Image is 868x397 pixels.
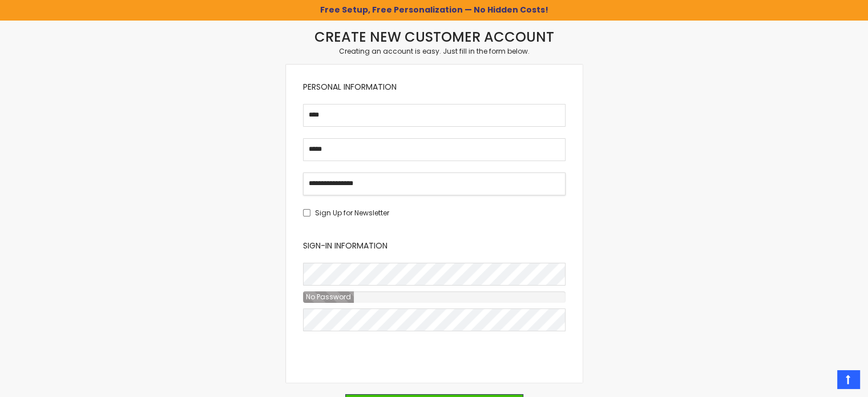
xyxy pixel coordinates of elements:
a: Top [837,370,859,388]
span: Sign Up for Newsletter [315,208,389,218]
strong: Create New Customer Account [314,27,554,46]
span: No Password [303,292,354,302]
span: Sign-in Information [303,240,387,251]
span: Personal Information [303,81,397,93]
div: Password Strength: [303,291,354,303]
div: Creating an account is easy. Just fill in the form below. [286,47,583,56]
